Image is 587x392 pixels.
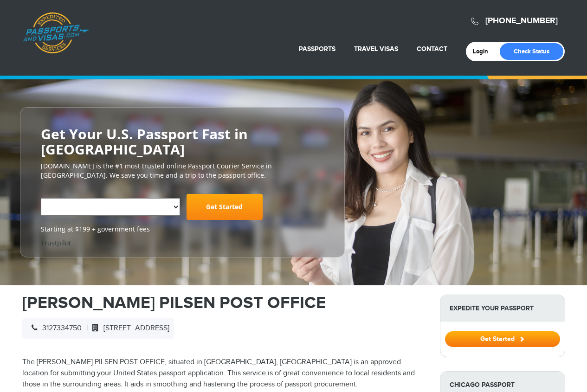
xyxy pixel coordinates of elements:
[500,43,563,60] a: Check Status
[354,45,398,53] a: Travel Visas
[41,161,324,180] p: [DOMAIN_NAME] is the #1 most trusted online Passport Courier Service in [GEOGRAPHIC_DATA]. We sav...
[88,324,169,333] span: [STREET_ADDRESS]
[22,318,174,339] div: |
[22,357,426,390] p: The [PERSON_NAME] PILSEN POST OFFICE, situated in [GEOGRAPHIC_DATA], [GEOGRAPHIC_DATA] is an appr...
[299,45,335,53] a: Passports
[485,16,558,26] a: [PHONE_NUMBER]
[27,324,82,333] span: 3127334750
[22,295,426,311] h1: [PERSON_NAME] PILSEN POST OFFICE
[41,126,324,157] h2: Get Your U.S. Passport Fast in [GEOGRAPHIC_DATA]
[445,335,560,342] a: Get Started
[473,48,495,55] a: Login
[445,331,560,347] button: Get Started
[23,12,89,54] a: Passports & [DOMAIN_NAME]
[417,45,447,53] a: Contact
[41,225,324,234] span: Starting at $199 + government fees
[41,238,71,247] a: Trustpilot
[187,194,263,220] a: Get Started
[440,295,565,321] strong: Expedite Your Passport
